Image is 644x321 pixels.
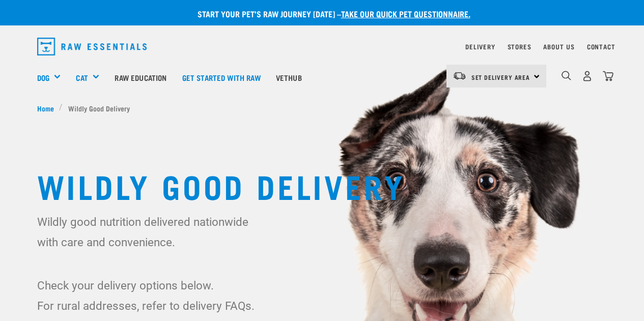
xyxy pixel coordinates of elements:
img: Raw Essentials Logo [37,38,147,55]
a: Get started with Raw [175,57,268,98]
a: Contact [587,45,615,48]
span: Set Delivery Area [471,75,530,79]
a: Home [37,103,60,113]
a: Raw Education [107,57,174,98]
a: Delivery [465,45,495,48]
nav: dropdown navigation [29,34,615,60]
a: Dog [37,72,49,83]
a: Stores [508,45,531,48]
a: take our quick pet questionnaire. [341,11,470,16]
a: About Us [543,45,574,48]
span: Home [37,103,54,113]
p: Wildly good nutrition delivered nationwide with care and convenience. [37,212,265,252]
h1: Wildly Good Delivery [37,167,607,203]
nav: breadcrumbs [37,103,607,113]
img: user.png [582,71,593,81]
a: Cat [76,72,88,83]
img: van-moving.png [453,71,466,80]
p: Check your delivery options below. For rural addresses, refer to delivery FAQs. [37,275,265,316]
a: Vethub [268,57,310,98]
img: home-icon-1@2x.png [562,71,571,80]
img: home-icon@2x.png [603,71,613,81]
